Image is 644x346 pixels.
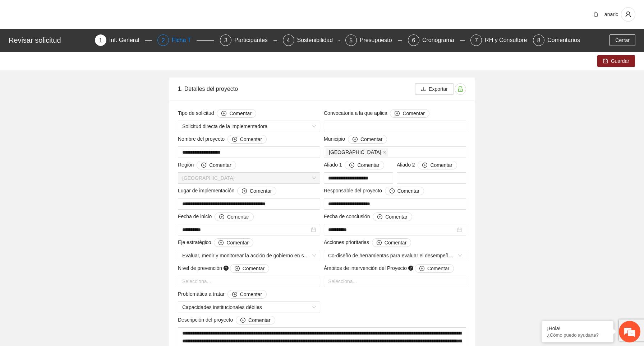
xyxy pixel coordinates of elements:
[621,7,635,22] button: user
[226,239,248,247] span: Comentar
[224,37,227,43] span: 3
[324,135,387,144] span: Municipio
[402,109,424,117] span: Comentar
[235,266,240,272] span: plus-circle
[232,292,237,298] span: plus-circle
[178,109,256,118] span: Tipo de solicitud
[385,187,424,195] button: Responsable del proyecto
[345,161,384,169] button: Aliado 1
[197,161,236,169] button: Región
[377,214,382,220] span: plus-circle
[229,109,251,117] span: Comentar
[419,266,424,272] span: plus-circle
[360,34,398,46] div: Presupuesto
[227,135,267,144] button: Nombre del proyecto
[118,4,135,21] div: Minimizar ventana de chat en vivo
[243,265,264,272] span: Comentar
[397,187,419,195] span: Comentar
[178,187,276,195] span: Lugar de implementación
[412,37,415,43] span: 6
[590,9,602,20] button: bell
[615,36,630,44] span: Cerrar
[240,135,262,143] span: Comentar
[373,212,412,221] button: Fecha de conclusión
[182,302,316,313] span: Capacidades institucionales débiles
[328,250,462,261] span: Co-diseño de herramientas para evaluar el desempeño de la autoridad orientada a resultados
[395,111,400,117] span: plus-circle
[220,34,277,46] div: 3Participantes
[232,137,237,142] span: plus-circle
[408,266,413,271] span: question-circle
[109,34,145,46] div: Inf. General
[201,163,206,168] span: plus-circle
[283,34,340,46] div: 4Sostenibilidad
[9,34,91,46] div: Revisar solicitud
[385,239,406,247] span: Comentar
[603,59,608,64] span: save
[324,212,412,221] span: Fecha de conclusión
[415,264,454,273] button: Ámbitos de intervención del Proyecto question-circle
[182,173,316,183] span: Chihuahua
[234,34,273,46] div: Participantes
[390,109,429,118] button: Convocatoria a la que aplica
[430,161,452,169] span: Comentar
[250,187,272,195] span: Comentar
[547,326,608,331] div: ¡Hola!
[214,238,253,247] button: Eje estratégico
[287,37,290,43] span: 4
[182,121,316,132] span: Solicitud directa de la implementadora
[421,86,426,92] span: download
[385,213,407,221] span: Comentar
[604,11,618,17] span: anaric
[326,148,388,156] span: Chihuahua
[590,11,601,17] span: bell
[383,150,386,154] span: close
[547,332,608,338] p: ¿Cómo puedo ayudarte?
[237,187,276,195] button: Lugar de implementación
[248,316,270,324] span: Comentar
[240,318,245,323] span: plus-circle
[455,83,466,95] button: unlock
[178,135,267,144] span: Nombre del proyecto
[221,111,226,117] span: plus-circle
[360,135,382,143] span: Comentar
[455,86,466,92] span: unlock
[4,196,137,221] textarea: Escriba su mensaje y pulse “Intro”
[99,37,102,43] span: 1
[209,161,231,169] span: Comentar
[475,37,478,43] span: 7
[182,250,316,261] span: Evaluar, medir y monitorear la acción de gobierno en seguridad y justicia
[429,85,448,93] span: Exportar
[324,161,384,169] span: Aliado 1
[227,290,267,299] button: Problemática a tratar
[418,161,457,169] button: Aliado 2
[324,264,454,273] span: Ámbitos de intervención del Proyecto
[485,34,535,46] div: RH y Consultores
[372,238,411,247] button: Acciones prioritarias
[42,96,99,168] span: Estamos en línea.
[178,238,253,247] span: Eje estratégico
[597,55,635,67] button: saveGuardar
[609,34,635,46] button: Cerrar
[422,163,427,168] span: plus-circle
[178,212,254,221] span: Fecha de inicio
[408,34,465,46] div: 6Cronograma
[621,11,635,18] span: user
[240,290,262,298] span: Comentar
[218,240,224,246] span: plus-circle
[219,214,224,220] span: plus-circle
[470,34,527,46] div: 7RH y Consultores
[297,34,339,46] div: Sostenibilidad
[178,316,275,324] span: Descripción del proyecto
[415,83,454,95] button: downloadExportar
[349,37,353,43] span: 5
[353,137,358,142] span: plus-circle
[324,109,429,118] span: Convocatoria a la que aplica
[178,290,267,299] span: Problemática a tratar
[236,316,275,324] button: Descripción del proyecto
[377,240,382,246] span: plus-circle
[324,187,424,195] span: Responsable del proyecto
[422,34,460,46] div: Cronograma
[95,34,152,46] div: 1Inf. General
[162,37,165,43] span: 2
